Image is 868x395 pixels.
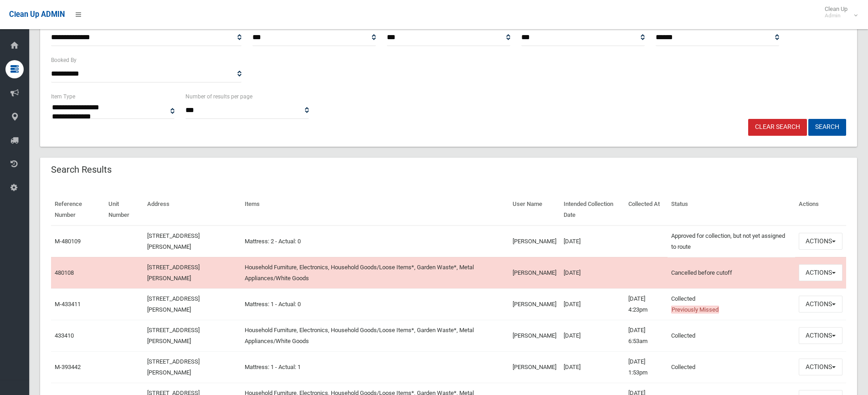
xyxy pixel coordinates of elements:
[808,119,846,136] button: Search
[147,232,200,250] a: [STREET_ADDRESS][PERSON_NAME]
[509,257,560,288] td: [PERSON_NAME]
[105,194,143,226] th: Unit Number
[55,269,74,276] a: 480108
[799,233,842,250] button: Actions
[799,264,842,281] button: Actions
[51,55,77,65] label: Booked By
[509,351,560,383] td: [PERSON_NAME]
[668,257,795,288] td: Cancelled before cutoff
[241,288,509,320] td: Mattress: 1 - Actual: 0
[799,359,842,375] button: Actions
[560,257,625,288] td: [DATE]
[671,306,719,313] span: Previously Missed
[147,264,200,282] a: [STREET_ADDRESS][PERSON_NAME]
[147,295,200,313] a: [STREET_ADDRESS][PERSON_NAME]
[625,320,668,351] td: [DATE] 6:53am
[560,288,625,320] td: [DATE]
[509,194,560,226] th: User Name
[55,238,81,245] a: M-480109
[560,226,625,257] td: [DATE]
[241,226,509,257] td: Mattress: 2 - Actual: 0
[55,332,74,339] a: 433410
[144,194,241,226] th: Address
[51,194,105,226] th: Reference Number
[241,257,509,288] td: Household Furniture, Electronics, Household Goods/Loose Items*, Garden Waste*, Metal Appliances/W...
[799,296,842,313] button: Actions
[668,288,795,320] td: Collected
[40,161,123,179] header: Search Results
[509,320,560,351] td: [PERSON_NAME]
[55,301,81,308] a: M-433411
[825,12,847,19] small: Admin
[51,92,75,102] label: Item Type
[560,194,625,226] th: Intended Collection Date
[509,226,560,257] td: [PERSON_NAME]
[509,288,560,320] td: [PERSON_NAME]
[147,327,200,344] a: [STREET_ADDRESS][PERSON_NAME]
[241,320,509,351] td: Household Furniture, Electronics, Household Goods/Loose Items*, Garden Waste*, Metal Appliances/W...
[560,351,625,383] td: [DATE]
[9,10,65,19] span: Clean Up ADMIN
[241,351,509,383] td: Mattress: 1 - Actual: 1
[748,119,807,136] a: Clear Search
[668,226,795,257] td: Approved for collection, but not yet assigned to route
[668,351,795,383] td: Collected
[625,194,668,226] th: Collected At
[241,194,509,226] th: Items
[799,327,842,344] button: Actions
[668,194,795,226] th: Status
[625,351,668,383] td: [DATE] 1:53pm
[147,358,200,376] a: [STREET_ADDRESS][PERSON_NAME]
[820,5,857,19] span: Clean Up
[560,320,625,351] td: [DATE]
[795,194,846,226] th: Actions
[55,364,81,370] a: M-393442
[185,92,252,102] label: Number of results per page
[625,288,668,320] td: [DATE] 4:23pm
[668,320,795,351] td: Collected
